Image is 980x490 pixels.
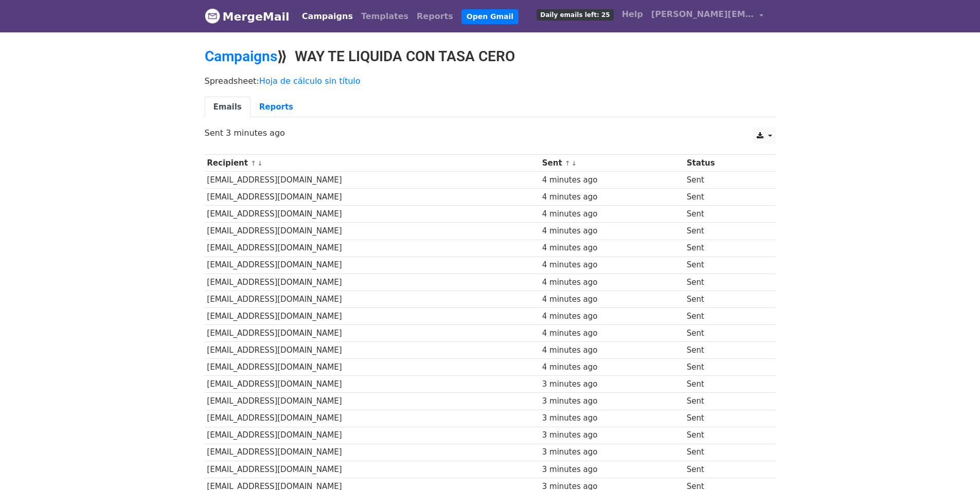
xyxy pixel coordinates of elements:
[205,461,540,478] td: [EMAIL_ADDRESS][DOMAIN_NAME]
[205,325,540,342] td: [EMAIL_ADDRESS][DOMAIN_NAME]
[205,257,540,274] td: [EMAIL_ADDRESS][DOMAIN_NAME]
[542,225,682,237] div: 4 minutes ago
[542,259,682,271] div: 4 minutes ago
[205,291,540,307] td: [EMAIL_ADDRESS][DOMAIN_NAME]
[651,8,754,21] span: [PERSON_NAME][EMAIL_ADDRESS][DOMAIN_NAME]
[542,311,682,322] div: 4 minutes ago
[684,189,763,206] td: Sent
[257,159,263,167] a: ↓
[205,172,540,189] td: [EMAIL_ADDRESS][DOMAIN_NAME]
[565,159,571,167] a: ↑
[684,240,763,257] td: Sent
[251,159,256,167] a: ↑
[542,412,682,424] div: 3 minutes ago
[205,240,540,257] td: [EMAIL_ADDRESS][DOMAIN_NAME]
[205,410,540,427] td: [EMAIL_ADDRESS][DOMAIN_NAME]
[542,429,682,441] div: 3 minutes ago
[684,376,763,393] td: Sent
[205,223,540,240] td: [EMAIL_ADDRESS][DOMAIN_NAME]
[205,393,540,410] td: [EMAIL_ADDRESS][DOMAIN_NAME]
[684,427,763,444] td: Sent
[542,191,682,203] div: 4 minutes ago
[205,427,540,444] td: [EMAIL_ADDRESS][DOMAIN_NAME]
[542,378,682,390] div: 3 minutes ago
[205,48,776,65] h2: ⟫ WAY TE LIQUIDA CON TASA CERO
[542,361,682,373] div: 4 minutes ago
[298,6,357,27] a: Campaigns
[205,6,290,27] a: MergeMail
[542,277,682,288] div: 4 minutes ago
[537,9,613,21] span: Daily emails left: 25
[205,359,540,376] td: [EMAIL_ADDRESS][DOMAIN_NAME]
[259,76,361,86] a: Hoja de cálculo sin título
[684,172,763,189] td: Sent
[684,444,763,461] td: Sent
[542,344,682,356] div: 4 minutes ago
[542,242,682,254] div: 4 minutes ago
[684,342,763,359] td: Sent
[357,6,413,27] a: Templates
[205,189,540,206] td: [EMAIL_ADDRESS][DOMAIN_NAME]
[684,410,763,427] td: Sent
[205,342,540,359] td: [EMAIL_ADDRESS][DOMAIN_NAME]
[684,307,763,324] td: Sent
[647,4,768,28] a: [PERSON_NAME][EMAIL_ADDRESS][DOMAIN_NAME]
[542,174,682,186] div: 4 minutes ago
[542,464,682,476] div: 3 minutes ago
[205,8,220,24] img: MergeMail logo
[205,97,251,118] a: Emails
[251,97,302,118] a: Reports
[684,206,763,223] td: Sent
[542,208,682,220] div: 4 minutes ago
[684,155,763,172] th: Status
[205,128,776,138] p: Sent 3 minutes ago
[205,274,540,291] td: [EMAIL_ADDRESS][DOMAIN_NAME]
[684,257,763,274] td: Sent
[205,206,540,223] td: [EMAIL_ADDRESS][DOMAIN_NAME]
[205,48,277,65] a: Campaigns
[205,307,540,324] td: [EMAIL_ADDRESS][DOMAIN_NAME]
[542,395,682,407] div: 3 minutes ago
[684,223,763,240] td: Sent
[618,4,647,25] a: Help
[684,359,763,376] td: Sent
[542,328,682,339] div: 4 minutes ago
[205,376,540,393] td: [EMAIL_ADDRESS][DOMAIN_NAME]
[542,294,682,305] div: 4 minutes ago
[684,325,763,342] td: Sent
[205,444,540,461] td: [EMAIL_ADDRESS][DOMAIN_NAME]
[572,159,577,167] a: ↓
[684,461,763,478] td: Sent
[540,155,684,172] th: Sent
[684,291,763,307] td: Sent
[532,4,617,25] a: Daily emails left: 25
[684,393,763,410] td: Sent
[684,274,763,291] td: Sent
[205,155,540,172] th: Recipient
[413,6,457,27] a: Reports
[205,76,776,86] p: Spreadsheet:
[542,446,682,458] div: 3 minutes ago
[461,9,519,24] a: Open Gmail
